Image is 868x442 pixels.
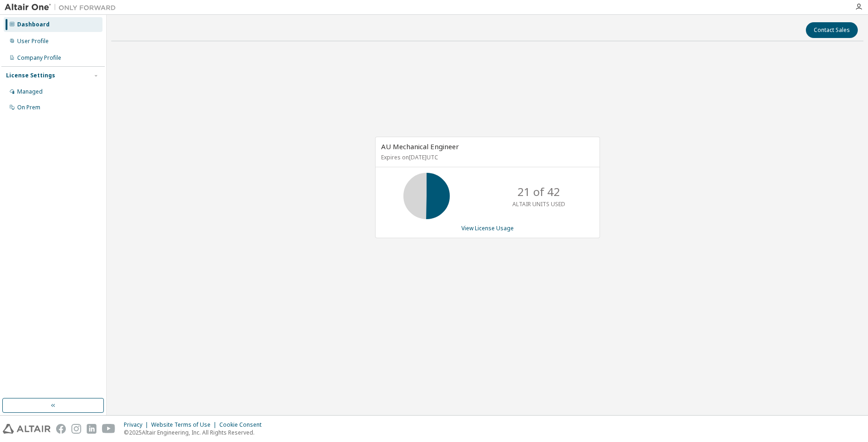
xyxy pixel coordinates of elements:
div: Privacy [124,421,151,429]
span: AU Mechanical Engineer [381,142,459,151]
p: © 2025 Altair Engineering, Inc. All Rights Reserved. [124,429,267,436]
div: Company Profile [17,54,61,62]
img: Altair One [5,3,121,12]
button: Contact Sales [806,22,858,38]
div: User Profile [17,38,49,45]
img: facebook.svg [56,424,66,434]
div: Cookie Consent [219,421,267,429]
div: License Settings [6,72,55,79]
img: instagram.svg [71,424,81,434]
div: On Prem [17,104,40,111]
p: 21 of 42 [517,184,560,200]
div: Website Terms of Use [151,421,219,429]
div: Managed [17,88,43,95]
img: youtube.svg [102,424,115,434]
a: View License Usage [461,224,514,232]
div: Dashboard [17,21,50,28]
img: altair_logo.svg [3,424,51,434]
p: Expires on [DATE] UTC [381,153,592,161]
img: linkedin.svg [87,424,96,434]
p: ALTAIR UNITS USED [512,200,565,208]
